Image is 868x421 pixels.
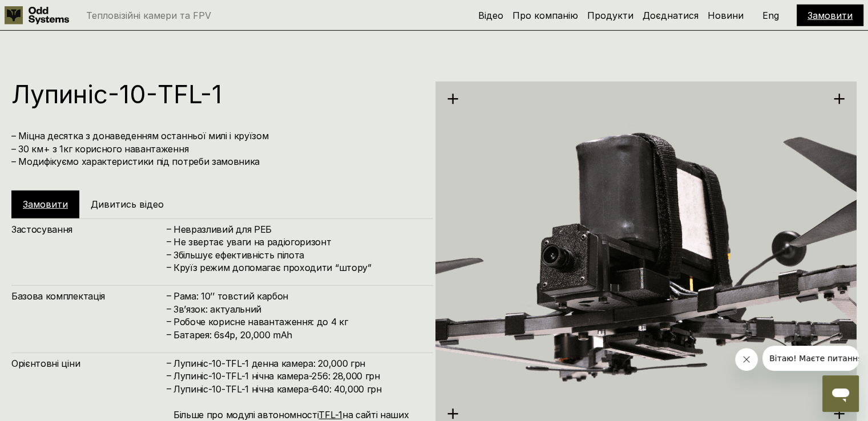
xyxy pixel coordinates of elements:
h4: Збільшує ефективність пілота [173,249,422,261]
h1: Лупиніс-10-TFL-1 [11,82,422,107]
a: Доєднатися [643,10,699,21]
h4: Не звертає уваги на радіогоризонт [173,236,422,248]
a: Про компанію [512,10,578,21]
h4: Батарея: 6s4p, 20,000 mAh [173,329,422,341]
h4: Невразливий для РЕБ [173,223,422,236]
h4: – [167,369,171,382]
h4: – [167,302,171,315]
h4: – [167,289,171,302]
h4: Робоче корисне навантаження: до 4 кг [173,315,422,328]
h4: Орієнтовні ціни [11,357,165,370]
h4: – [167,315,171,327]
h4: – [167,248,171,260]
a: Новини [708,10,744,21]
p: Eng [762,11,779,20]
span: Вітаю! Маєте питання? [7,8,104,17]
iframe: Кнопка для запуску вікна повідомлень [822,375,859,412]
h5: Дивитись відео [91,198,164,211]
iframe: Повідомлення від компанії [762,346,859,371]
a: TFL-1 [318,409,342,420]
h4: – [167,235,171,248]
h4: Базова комплектація [11,290,165,302]
h4: Застосування [11,223,165,236]
h4: – [167,261,171,273]
iframe: Закрити повідомлення [735,348,758,371]
h4: – [167,382,171,395]
a: Замовити [808,10,853,21]
p: Тепловізійні камери та FPV [86,11,211,20]
h4: – [167,357,171,369]
h4: Круїз режим допомагає проходити “штору” [173,261,422,274]
h4: Лупиніс-10-TFL-1 денна камера: 20,000 грн [173,357,422,370]
h4: Лупиніс-10-TFL-1 нічна камера-256: 28,000 грн [173,370,422,382]
a: Відео [478,10,503,21]
h4: – [167,327,171,340]
h4: Рама: 10’’ товстий карбон [173,290,422,302]
a: Продукти [587,10,633,21]
h4: – [167,222,171,235]
h4: Зв’язок: актуальний [173,303,422,315]
h4: – Міцна десятка з донаведенням останньої милі і круїзом – 30 км+ з 1кг корисного навантаження – М... [11,129,422,168]
a: Замовити [23,199,68,210]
